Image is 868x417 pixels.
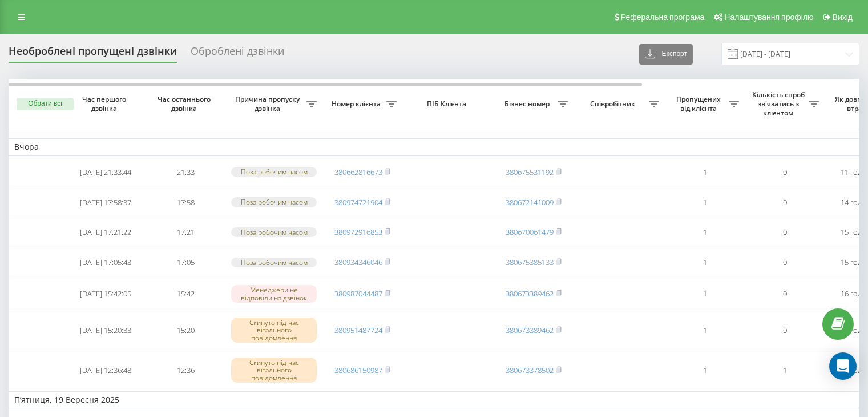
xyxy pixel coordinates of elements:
[671,95,729,113] span: Пропущених від клієнта
[66,189,146,216] td: [DATE] 17:58:37
[66,311,146,349] td: [DATE] 15:20:33
[665,279,745,309] td: 1
[231,285,317,302] div: Менеджери не відповіли на дзвінок
[665,248,745,276] td: 1
[334,167,382,177] a: 380662816673
[146,351,225,389] td: 12:36
[579,99,649,109] span: Співробітник
[745,351,825,389] td: 1
[506,365,554,375] a: 380673378502
[231,318,317,343] div: Скинуто під час вітального повідомлення
[833,13,853,22] span: Вихід
[506,167,554,177] a: 380675531192
[506,288,554,299] a: 380673389462
[146,279,225,309] td: 15:42
[745,279,825,309] td: 0
[829,352,857,380] div: Open Intercom Messenger
[499,99,558,109] span: Бізнес номер
[745,158,825,186] td: 0
[334,325,382,335] a: 380951487724
[231,167,317,177] div: Поза робочим часом
[17,98,74,110] button: Обрати всі
[745,189,825,216] td: 0
[506,325,554,335] a: 380673389462
[155,95,216,113] span: Час останнього дзвінка
[66,279,146,309] td: [DATE] 15:42:05
[334,197,382,207] a: 380974721904
[745,218,825,246] td: 0
[334,227,382,237] a: 380972916853
[146,189,225,216] td: 17:58
[665,351,745,389] td: 1
[191,45,284,63] div: Оброблені дзвінки
[665,158,745,186] td: 1
[231,197,317,207] div: Поза робочим часом
[724,13,813,22] span: Налаштування профілю
[506,227,554,237] a: 380670061479
[745,311,825,349] td: 0
[665,311,745,349] td: 1
[146,248,225,276] td: 17:05
[231,358,317,383] div: Скинуто під час вітального повідомлення
[146,311,225,349] td: 15:20
[231,258,317,267] div: Поза робочим часом
[75,95,136,113] span: Час першого дзвінка
[146,158,225,186] td: 21:33
[66,218,146,246] td: [DATE] 17:21:22
[506,257,554,267] a: 380675385133
[621,13,705,22] span: Реферальна програма
[334,288,382,299] a: 380987044487
[9,45,177,63] div: Необроблені пропущені дзвінки
[745,248,825,276] td: 0
[66,248,146,276] td: [DATE] 17:05:43
[328,99,386,109] span: Номер клієнта
[66,158,146,186] td: [DATE] 21:33:44
[750,90,809,117] span: Кількість спроб зв'язатись з клієнтом
[639,44,693,65] button: Експорт
[231,227,317,237] div: Поза робочим часом
[665,189,745,216] td: 1
[231,95,306,113] span: Причина пропуску дзвінка
[146,218,225,246] td: 17:21
[506,197,554,207] a: 380672141009
[66,351,146,389] td: [DATE] 12:36:48
[665,218,745,246] td: 1
[412,99,484,109] span: ПІБ Клієнта
[334,365,382,375] a: 380686150987
[334,257,382,267] a: 380934346046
